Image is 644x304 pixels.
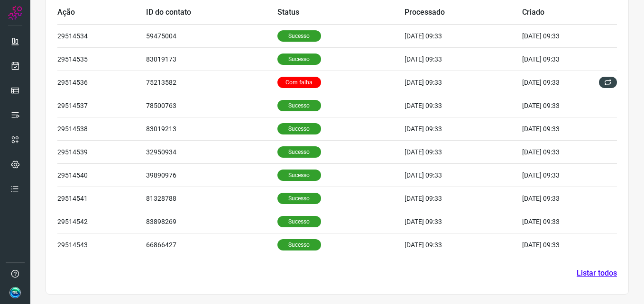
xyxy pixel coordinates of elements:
td: 81328788 [146,187,277,210]
td: [DATE] 09:33 [522,140,589,163]
p: Sucesso [277,100,321,111]
td: 29514534 [57,24,146,47]
td: [DATE] 09:33 [405,117,522,140]
p: Com falha [277,77,321,88]
td: [DATE] 09:33 [405,94,522,117]
td: 83019213 [146,117,277,140]
td: 29514537 [57,94,146,117]
td: 29514542 [57,210,146,233]
td: 29514540 [57,163,146,187]
td: Criado [522,1,589,24]
td: [DATE] 09:33 [522,163,589,187]
td: [DATE] 09:33 [405,140,522,163]
td: [DATE] 09:33 [405,47,522,71]
td: Processado [405,1,522,24]
td: 32950934 [146,140,277,163]
td: [DATE] 09:33 [405,71,522,94]
p: Sucesso [277,30,321,42]
td: [DATE] 09:33 [522,94,589,117]
td: Status [277,1,405,24]
td: 29514536 [57,71,146,94]
td: [DATE] 09:33 [522,71,589,94]
td: 83898269 [146,210,277,233]
td: [DATE] 09:33 [522,24,589,47]
td: [DATE] 09:33 [522,187,589,210]
td: [DATE] 09:33 [522,117,589,140]
td: ID do contato [146,1,277,24]
td: 29514541 [57,187,146,210]
td: [DATE] 09:33 [405,233,522,256]
p: Sucesso [277,123,321,134]
p: Sucesso [277,239,321,250]
td: [DATE] 09:33 [522,233,589,256]
td: 29514543 [57,233,146,256]
img: Logo [8,6,22,20]
p: Sucesso [277,146,321,158]
td: [DATE] 09:33 [405,24,522,47]
td: 75213582 [146,71,277,94]
p: Sucesso [277,170,321,181]
td: 29514535 [57,47,146,71]
td: 59475004 [146,24,277,47]
img: d1faacb7788636816442e007acca7356.jpg [9,287,21,298]
p: Sucesso [277,216,321,227]
td: Ação [57,1,146,24]
td: [DATE] 09:33 [522,47,589,71]
td: 66866427 [146,233,277,256]
p: Sucesso [277,54,321,65]
a: Listar todos [577,268,617,279]
td: [DATE] 09:33 [405,210,522,233]
td: 29514538 [57,117,146,140]
td: [DATE] 09:33 [522,210,589,233]
td: 39890976 [146,163,277,187]
td: 29514539 [57,140,146,163]
td: [DATE] 09:33 [405,163,522,187]
td: 83019173 [146,47,277,71]
td: 78500763 [146,94,277,117]
p: Sucesso [277,193,321,204]
td: [DATE] 09:33 [405,187,522,210]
